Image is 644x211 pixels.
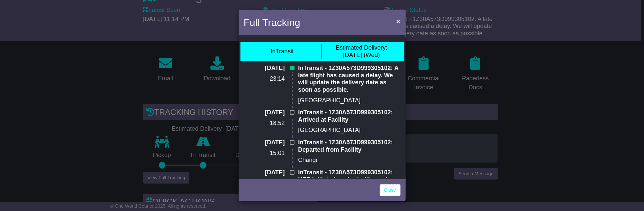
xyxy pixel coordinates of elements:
[396,17,400,25] span: ×
[244,139,285,146] p: [DATE]
[244,75,285,83] p: 23:14
[298,127,401,134] p: [GEOGRAPHIC_DATA]
[336,44,387,59] div: [DATE] (Wed)
[244,109,285,116] p: [DATE]
[244,15,300,30] h4: Full Tracking
[298,139,401,153] p: InTransit - 1Z30A573D999305102: Departed from Facility
[244,65,285,72] p: [DATE]
[244,150,285,157] p: 15:01
[298,109,401,123] p: InTransit - 1Z30A573D999305102: Arrived at Facility
[298,65,401,93] p: InTransit - 1Z30A573D999305102: A late flight has caused a delay. We will update the delivery dat...
[393,14,404,28] button: Close
[380,184,401,196] a: Close
[244,120,285,127] p: 18:52
[244,169,285,176] p: [DATE]
[298,97,401,104] p: [GEOGRAPHIC_DATA]
[298,169,401,205] p: InTransit - 1Z30A573D999305102: UPS initiated contact with receiver or importer for clearance inf...
[336,44,387,51] span: Estimated Delivery:
[298,157,401,164] p: Changi
[270,48,293,55] div: InTransit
